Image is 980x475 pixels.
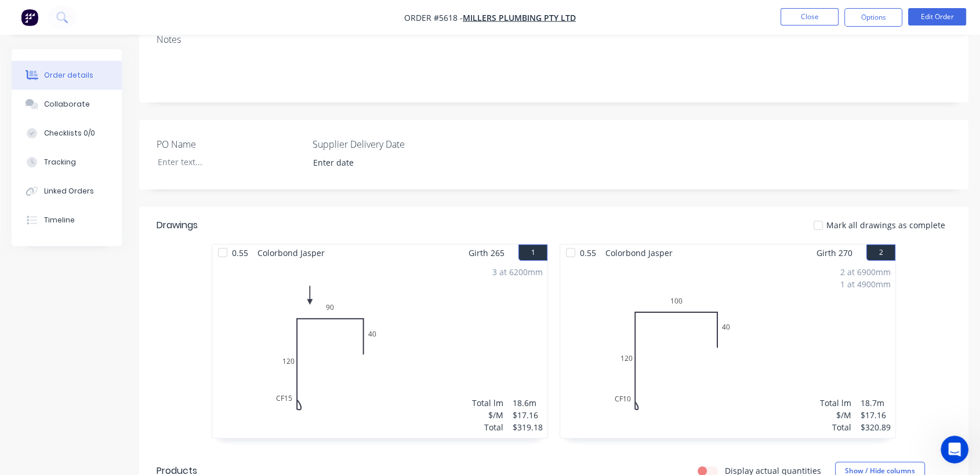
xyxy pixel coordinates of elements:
[844,8,902,27] button: Options
[157,137,302,151] label: PO Name
[472,397,503,409] div: Total lm
[12,119,122,148] button: Checklists 0/0
[472,421,503,433] div: Total
[44,99,90,109] div: Collaborate
[492,266,543,278] div: 3 at 6200mm
[941,436,968,463] iframe: Intercom live chat
[21,9,38,26] img: Factory
[820,409,851,421] div: $/M
[820,421,851,433] div: Total
[575,244,601,261] span: 0.55
[861,421,891,433] div: $320.89
[313,137,458,151] label: Supplier Delivery Date
[404,12,463,23] span: Order #5618 -
[12,206,122,235] button: Timeline
[518,244,547,261] button: 1
[781,8,839,25] button: Close
[12,90,122,119] button: Collaborate
[866,244,895,261] button: 2
[472,409,503,421] div: $/M
[861,409,891,421] div: $17.16
[12,61,122,90] button: Order details
[212,261,547,438] div: 0CF1512090403 at 6200mmTotal lm$/MTotal18.6m$17.16$319.18
[305,154,449,171] input: Enter date
[908,8,966,25] button: Edit Order
[44,128,95,138] div: Checklists 0/0
[820,397,851,409] div: Total lm
[840,278,891,290] div: 1 at 4900mm
[560,261,895,438] div: 0CF10120100402 at 6900mm1 at 4900mmTotal lm$/MTotal18.7m$17.16$320.89
[12,148,122,177] button: Tracking
[44,215,75,225] div: Timeline
[463,12,576,23] a: MILLERS PLUMBING PTY LTD
[469,244,504,261] span: Girth 265
[44,157,76,167] div: Tracking
[253,244,329,261] span: Colorbond Jasper
[601,244,677,261] span: Colorbond Jasper
[44,70,93,81] div: Order details
[12,177,122,206] button: Linked Orders
[513,421,543,433] div: $319.18
[861,397,891,409] div: 18.7m
[157,34,951,45] div: Notes
[826,219,945,231] span: Mark all drawings as complete
[840,266,891,278] div: 2 at 6900mm
[816,244,852,261] span: Girth 270
[44,186,94,196] div: Linked Orders
[157,218,198,232] div: Drawings
[227,244,253,261] span: 0.55
[513,397,543,409] div: 18.6m
[513,409,543,421] div: $17.16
